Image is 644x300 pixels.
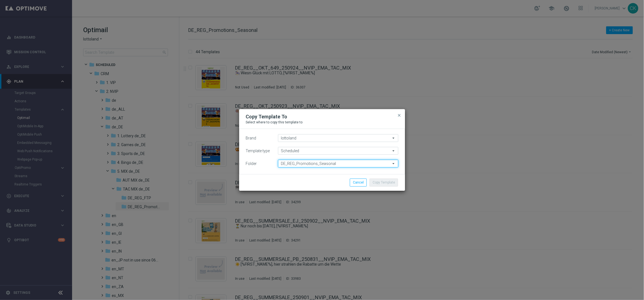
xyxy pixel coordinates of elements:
[350,179,367,186] button: Cancel
[370,179,398,186] button: Copy Template
[246,161,257,166] label: Folder
[397,113,402,118] span: close
[391,160,397,167] i: arrow_drop_down
[246,136,256,141] label: Brand
[246,149,270,153] label: Template type
[246,120,398,124] p: Select where to copy this template to
[391,147,397,154] i: arrow_drop_down
[391,134,397,142] i: arrow_drop_down
[246,113,287,120] h2: Copy Template To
